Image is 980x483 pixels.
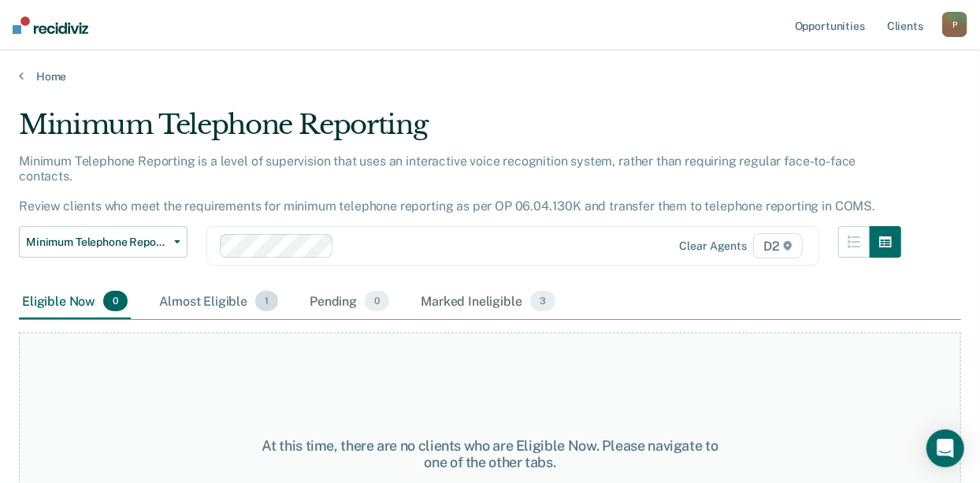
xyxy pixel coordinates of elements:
span: 0 [103,291,128,311]
span: 1 [255,291,278,311]
span: Minimum Telephone Reporting [26,236,168,249]
img: Recidiviz [13,17,88,34]
span: 0 [365,291,389,311]
a: Home [19,69,961,84]
div: At this time, there are no clients who are Eligible Now. Please navigate to one of the other tabs. [255,437,726,471]
div: Clear agents [680,240,747,253]
div: Almost Eligible1 [156,284,281,319]
div: Pending0 [306,284,392,319]
div: Eligible Now0 [19,284,131,319]
span: D2 [753,233,803,258]
button: Minimum Telephone Reporting [19,226,187,258]
div: Minimum Telephone Reporting [19,109,901,154]
button: P [942,12,967,37]
div: Marked Ineligible3 [418,284,559,319]
span: 3 [530,291,555,311]
p: Minimum Telephone Reporting is a level of supervision that uses an interactive voice recognition ... [19,154,875,214]
div: Open Intercom Messenger [926,429,964,467]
